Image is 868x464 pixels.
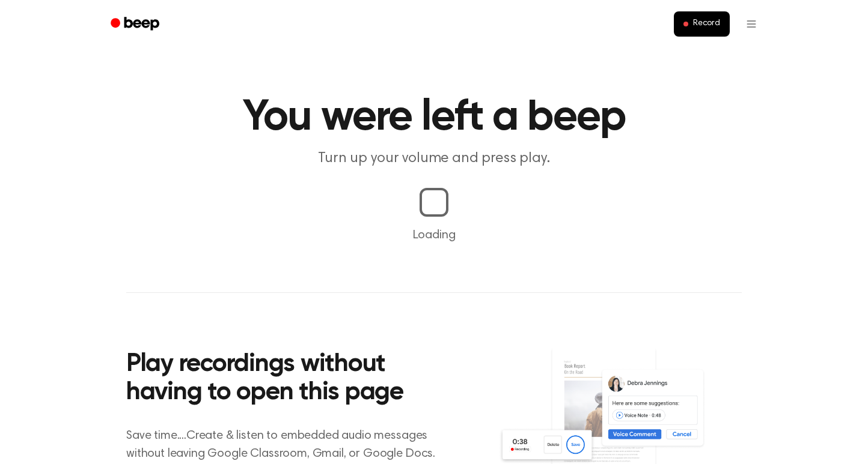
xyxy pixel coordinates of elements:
[14,226,854,244] p: Loading
[737,10,766,38] button: Open menu
[126,96,742,139] h1: You were left a beep
[693,19,720,29] span: Record
[126,427,450,463] p: Save time....Create & listen to embedded audio messages without leaving Google Classroom, Gmail, ...
[674,11,730,37] button: Record
[203,149,665,169] p: Turn up your volume and press play.
[102,13,170,36] a: Beep
[126,351,450,408] h2: Play recordings without having to open this page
